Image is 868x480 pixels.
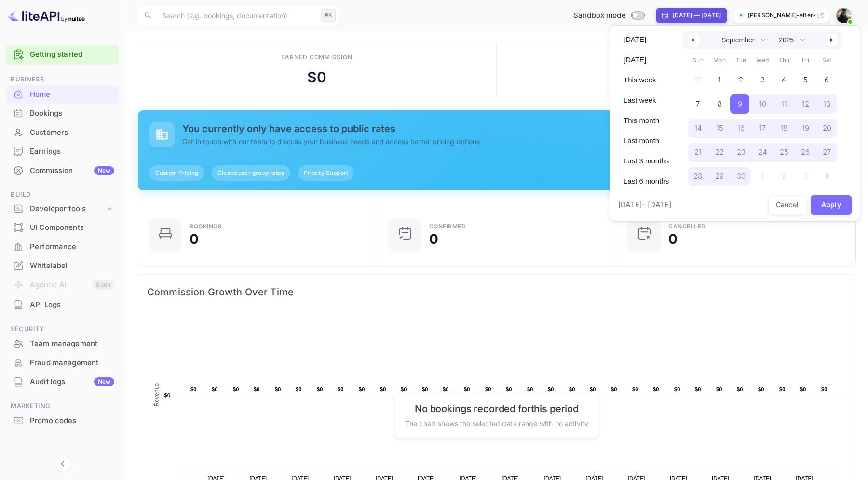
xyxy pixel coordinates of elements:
span: 4 [782,71,786,89]
button: 2 [730,68,752,87]
span: Tue [730,53,752,68]
button: 27 [816,140,838,160]
button: Last 6 months [618,173,675,189]
button: 26 [795,140,816,160]
button: 21 [687,140,709,160]
span: 19 [802,120,809,137]
button: 24 [752,140,773,160]
button: This month [618,112,675,129]
span: 29 [715,168,724,185]
span: 17 [759,120,766,137]
span: 23 [737,144,746,161]
button: 19 [795,116,816,135]
span: 5 [803,71,808,89]
button: 5 [795,68,816,87]
span: 30 [737,168,746,185]
button: Last month [618,133,675,149]
span: 22 [715,144,724,161]
button: 14 [687,116,709,135]
button: 10 [752,92,773,111]
button: 11 [773,92,795,111]
span: 20 [823,120,831,137]
span: 18 [780,120,787,137]
button: Last week [618,92,675,108]
span: 8 [718,95,722,113]
span: 12 [802,95,809,113]
span: Sat [816,53,838,68]
span: 15 [716,120,723,137]
button: 12 [795,92,816,111]
span: Fri [795,53,816,68]
button: 28 [687,164,709,184]
button: 20 [816,116,838,135]
button: 30 [730,164,752,184]
span: Thu [773,53,795,68]
span: 14 [694,120,702,137]
span: 10 [759,95,766,113]
span: 24 [758,144,767,161]
button: 23 [730,140,752,160]
button: Apply [811,195,852,215]
span: 9 [738,95,742,113]
button: [DATE] [618,31,675,48]
span: Sun [687,53,709,68]
button: 6 [816,68,838,87]
button: 4 [773,68,795,87]
span: Wed [752,53,773,68]
span: 2 [739,71,743,89]
span: 6 [825,71,829,89]
button: Last 3 months [618,153,675,169]
span: 1 [718,71,721,89]
button: 22 [709,140,731,160]
span: 7 [696,95,700,113]
span: Mon [709,53,731,68]
span: 3 [760,71,765,89]
span: 27 [823,144,831,161]
button: 16 [730,116,752,135]
span: 26 [801,144,810,161]
span: 21 [694,144,702,161]
button: 13 [816,92,838,111]
button: 25 [773,140,795,160]
span: [DATE] – [DATE] [618,200,671,211]
span: 13 [823,95,830,113]
button: 18 [773,116,795,135]
button: 3 [752,68,773,87]
button: 7 [687,92,709,111]
button: 8 [709,92,731,111]
span: 16 [737,120,745,137]
span: 11 [781,95,787,113]
button: 9 [730,92,752,111]
button: [DATE] [618,52,675,68]
span: 28 [693,168,702,185]
button: 15 [709,116,731,135]
button: 29 [709,164,731,184]
button: 1 [709,68,731,87]
button: Cancel [768,195,807,215]
span: 25 [780,144,788,161]
button: This week [618,72,675,88]
button: 17 [752,116,773,135]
